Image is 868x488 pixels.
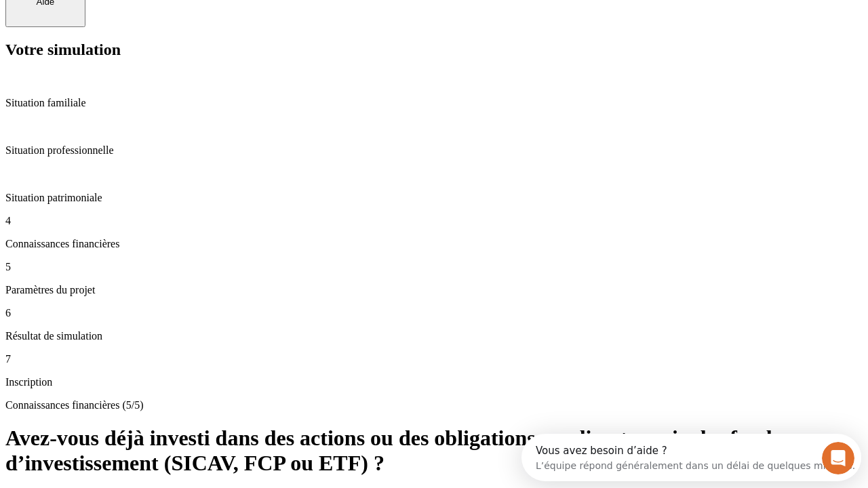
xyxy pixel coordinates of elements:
p: Connaissances financières (5/5) [5,399,863,411]
p: 4 [5,215,863,227]
p: Situation familiale [5,97,863,109]
div: Vous avez besoin d’aide ? [14,12,334,22]
div: Ouvrir le Messenger Intercom [5,5,374,43]
p: 7 [5,353,863,365]
p: Résultat de simulation [5,330,863,342]
h1: Avez-vous déjà investi dans des actions ou des obligations, en direct ou via des fonds d’investis... [5,426,863,476]
p: Paramètres du projet [5,284,863,296]
p: Inscription [5,376,863,388]
p: Connaissances financières [5,238,863,250]
p: Situation patrimoniale [5,192,863,204]
p: 5 [5,261,863,273]
iframe: Intercom live chat discovery launcher [521,434,861,481]
iframe: Intercom live chat [822,442,854,474]
p: Situation professionnelle [5,144,863,157]
div: L’équipe répond généralement dans un délai de quelques minutes. [14,22,334,37]
h2: Votre simulation [5,41,863,59]
p: 6 [5,307,863,319]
